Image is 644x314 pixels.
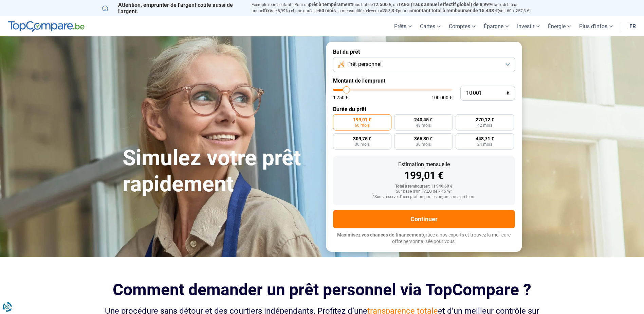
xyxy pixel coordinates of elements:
[414,117,433,122] span: 240,45 €
[355,142,370,146] span: 36 mois
[252,2,542,14] p: Exemple représentatif : Pour un tous but de , un (taux débiteur annuel de 8,99%) et une durée de ...
[544,16,575,36] a: Énergie
[382,8,398,13] span: 257,3 €
[507,90,510,96] span: €
[477,142,492,146] span: 24 mois
[333,210,515,228] button: Continuer
[625,16,640,36] a: fr
[398,2,492,7] span: TAEG (Taux annuel effectif global) de 8,99%
[333,49,515,55] label: But du prêt
[102,2,243,15] p: Attention, emprunter de l'argent coûte aussi de l'argent.
[416,16,445,36] a: Cartes
[353,136,371,141] span: 309,75 €
[333,95,348,100] span: 1 250 €
[319,8,336,13] span: 60 mois
[513,16,544,36] a: Investir
[333,106,515,112] label: Durée du prêt
[445,16,480,36] a: Comptes
[102,280,542,299] h2: Comment demander un prêt personnel via TopCompare ?
[431,95,452,100] span: 100 000 €
[476,136,494,141] span: 448,71 €
[416,123,431,127] span: 48 mois
[575,16,617,36] a: Plus d'infos
[353,117,371,122] span: 199,01 €
[309,2,352,7] span: prêt à tempérament
[338,184,510,189] div: Total à rembourser: 11 940,60 €
[412,8,498,13] span: montant total à rembourser de 15.438 €
[476,117,494,122] span: 270,12 €
[355,123,370,127] span: 60 mois
[480,16,513,36] a: Épargne
[333,57,515,72] button: Prêt personnel
[416,142,431,146] span: 30 mois
[338,162,510,167] div: Estimation mensuelle
[347,60,382,68] span: Prêt personnel
[338,195,510,199] div: *Sous réserve d'acceptation par les organismes prêteurs
[8,21,85,32] img: TopCompare
[390,16,416,36] a: Prêts
[123,145,318,197] h1: Simulez votre prêt rapidement
[477,123,492,127] span: 42 mois
[333,232,515,245] p: grâce à nos experts et trouvez la meilleure offre personnalisée pour vous.
[333,77,515,84] label: Montant de l'emprunt
[337,232,423,238] span: Maximisez vos chances de financement
[414,136,433,141] span: 365,30 €
[264,8,272,13] span: fixe
[338,171,510,181] div: 199,01 €
[338,189,510,194] div: Sur base d'un TAEG de 7,45 %*
[373,2,391,7] span: 12.500 €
